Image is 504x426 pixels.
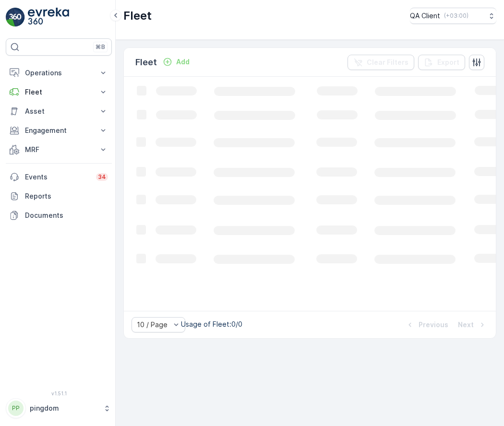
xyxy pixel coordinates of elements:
[98,173,106,181] p: 34
[6,167,112,187] a: Events34
[6,187,112,206] a: Reports
[6,63,112,83] button: Operations
[348,55,414,70] button: Clear Filters
[419,320,448,330] p: Previous
[25,172,90,182] p: Events
[6,398,112,418] button: PPpingdom
[25,211,108,220] p: Documents
[6,83,112,102] button: Fleet
[367,58,408,67] p: Clear Filters
[6,206,112,225] a: Documents
[410,8,496,24] button: QA Client(+03:00)
[28,8,69,27] img: logo_light-DOdMpM7g.png
[6,8,25,27] img: logo
[437,58,459,67] p: Export
[30,403,98,413] p: pingdom
[6,102,112,121] button: Asset
[25,145,93,154] p: MRF
[123,8,152,24] p: Fleet
[135,56,157,69] p: Fleet
[159,56,193,68] button: Add
[457,319,488,331] button: Next
[181,319,242,329] p: Usage of Fleet : 0/0
[6,390,112,396] span: v 1.51.1
[458,320,474,330] p: Next
[418,55,465,70] button: Export
[25,126,93,135] p: Engagement
[8,401,24,416] div: PP
[25,68,93,78] p: Operations
[6,140,112,159] button: MRF
[410,11,440,21] p: QA Client
[96,43,105,51] p: ⌘B
[25,191,108,201] p: Reports
[6,121,112,140] button: Engagement
[25,106,93,116] p: Asset
[444,12,468,20] p: ( +03:00 )
[176,57,190,67] p: Add
[404,319,449,331] button: Previous
[25,87,93,97] p: Fleet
